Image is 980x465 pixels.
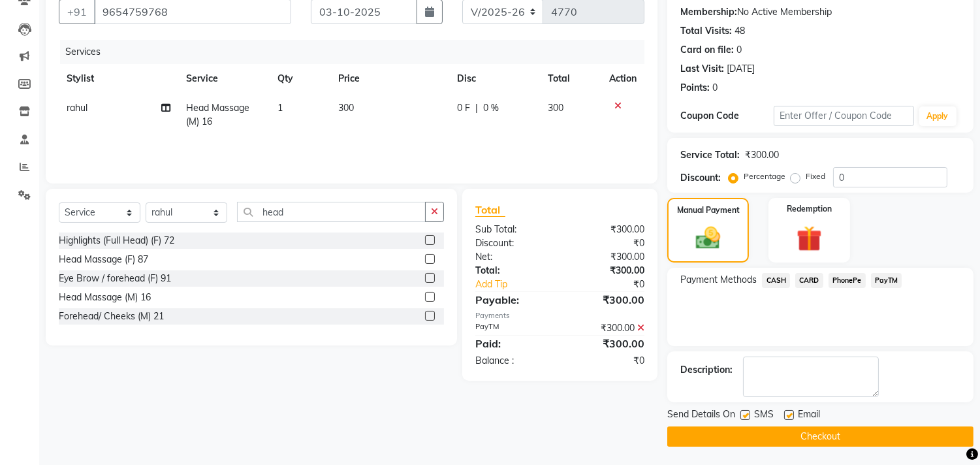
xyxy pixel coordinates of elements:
[560,336,655,351] div: ₹300.00
[680,171,721,185] div: Discount:
[560,236,655,250] div: ₹0
[475,101,478,115] span: |
[829,273,866,288] span: PhonePe
[560,321,655,335] div: ₹300.00
[466,354,560,368] div: Balance :
[449,64,540,93] th: Disc
[680,363,733,377] div: Description:
[475,310,644,321] div: Payments
[688,224,727,252] img: _cash.svg
[735,24,745,38] div: 48
[466,278,576,291] a: Add Tip
[667,408,735,424] span: Send Details On
[483,101,499,115] span: 0 %
[736,43,742,57] div: 0
[806,170,825,182] label: Fixed
[680,81,710,95] div: Points:
[774,106,913,126] input: Enter Offer / Coupon Code
[560,354,655,368] div: ₹0
[277,102,283,114] span: 1
[59,64,178,93] th: Stylist
[270,64,330,93] th: Qty
[466,223,560,236] div: Sub Total:
[744,170,785,182] label: Percentage
[680,5,960,19] div: No Active Membership
[745,148,779,162] div: ₹300.00
[186,102,249,127] span: Head Massage (M) 16
[59,272,171,285] div: Eye Brow / forehead (F) 91
[330,64,449,93] th: Price
[475,203,505,217] span: Total
[680,43,734,57] div: Card on file:
[919,106,956,126] button: Apply
[680,148,740,162] div: Service Total:
[789,223,830,255] img: _gift.svg
[871,273,902,288] span: PayTM
[680,273,757,287] span: Payment Methods
[466,336,560,351] div: Paid:
[560,264,655,278] div: ₹300.00
[457,101,470,115] span: 0 F
[667,426,973,447] button: Checkout
[59,310,164,323] div: Forehead/ Cheeks (M) 21
[727,62,755,76] div: [DATE]
[560,250,655,264] div: ₹300.00
[712,81,718,95] div: 0
[762,273,790,288] span: CASH
[466,236,560,250] div: Discount:
[466,264,560,278] div: Total:
[466,292,560,308] div: Payable:
[59,253,148,266] div: Head Massage (F) 87
[560,292,655,308] div: ₹300.00
[576,278,655,291] div: ₹0
[798,408,820,424] span: Email
[680,24,732,38] div: Total Visits:
[677,204,740,216] label: Manual Payment
[59,291,151,304] div: Head Massage (M) 16
[680,5,737,19] div: Membership:
[60,40,654,64] div: Services
[548,102,563,114] span: 300
[754,408,774,424] span: SMS
[601,64,644,93] th: Action
[59,234,174,248] div: Highlights (Full Head) (F) 72
[338,102,354,114] span: 300
[466,250,560,264] div: Net:
[540,64,602,93] th: Total
[67,102,87,114] span: rahul
[795,273,823,288] span: CARD
[680,62,724,76] div: Last Visit:
[787,203,832,215] label: Redemption
[680,109,774,123] div: Coupon Code
[560,223,655,236] div: ₹300.00
[466,321,560,335] div: PayTM
[237,202,426,222] input: Search or Scan
[178,64,270,93] th: Service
